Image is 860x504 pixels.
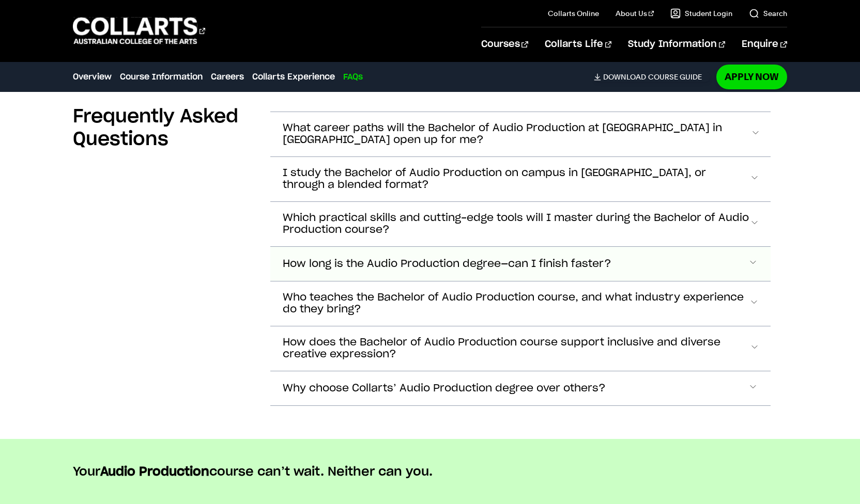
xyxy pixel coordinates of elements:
[670,8,732,19] a: Student Login
[283,122,750,146] span: What career paths will the Bachelor of Audio Production at [GEOGRAPHIC_DATA] in [GEOGRAPHIC_DATA]...
[270,157,770,201] button: I study the Bachelor of Audio Production on campus in [GEOGRAPHIC_DATA], or through a blended for...
[481,27,528,61] a: Courses
[283,258,611,270] span: How long is the Audio Production degree—can I finish faster?
[283,167,749,191] span: I study the Bachelor of Audio Production on campus in [GEOGRAPHIC_DATA], or through a blended for...
[73,85,787,439] section: Accordion Section
[616,8,654,19] a: About Us
[716,65,787,89] a: Apply Now
[283,292,749,316] span: Who teaches the Bachelor of Audio Production course, and what industry experience do they bring?
[742,27,787,61] a: Enquire
[749,8,787,19] a: Search
[270,247,770,281] button: How long is the Audio Production degree—can I finish faster?
[283,212,749,236] span: Which practical skills and cutting-edge tools will I master during the Bachelor of Audio Producti...
[594,72,710,82] a: DownloadCourse Guide
[603,72,646,82] span: Download
[548,8,599,19] a: Collarts Online
[545,27,611,61] a: Collarts Life
[270,112,770,156] button: What career paths will the Bachelor of Audio Production at [GEOGRAPHIC_DATA] in [GEOGRAPHIC_DATA]...
[252,71,335,83] a: Collarts Experience
[283,383,606,395] span: Why choose Collarts’ Audio Production degree over others?
[120,71,203,83] a: Course Information
[211,71,244,83] a: Careers
[283,337,749,360] span: How does the Bachelor of Audio Production course support inclusive and diverse creative expression?
[270,371,770,405] button: Why choose Collarts’ Audio Production degree over others?
[73,464,787,480] p: Your course can’t wait. Neither can you.
[73,16,205,45] div: Go to homepage
[628,27,725,61] a: Study Information
[343,71,363,83] a: FAQs
[270,326,770,371] button: How does the Bachelor of Audio Production course support inclusive and diverse creative expression?
[270,281,770,326] button: Who teaches the Bachelor of Audio Production course, and what industry experience do they bring?
[73,71,112,83] a: Overview
[100,466,209,478] strong: Audio Production
[73,105,254,151] h2: Frequently Asked Questions
[270,202,770,246] button: Which practical skills and cutting-edge tools will I master during the Bachelor of Audio Producti...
